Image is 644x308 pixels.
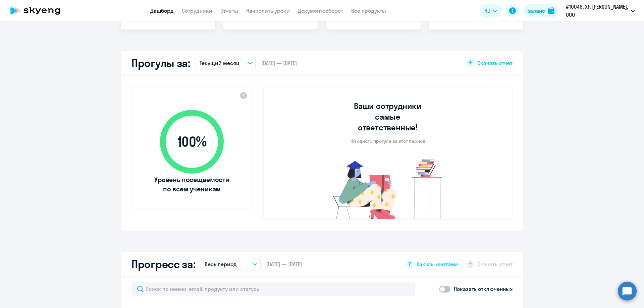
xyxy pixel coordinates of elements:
span: Скачать отчет [477,59,513,67]
a: Дашборд [150,7,174,14]
span: 100 % [153,134,230,150]
button: Весь период [201,258,261,270]
a: Начислить уроки [246,7,290,14]
p: Показать отключенных [454,285,513,293]
div: Баланс [527,7,545,15]
a: Сотрудники [182,7,212,14]
h2: Прогресс за: [131,257,195,271]
img: no-truants [321,158,455,219]
input: Поиск по имени, email, продукту или статусу [131,282,415,296]
button: Текущий месяц [196,57,256,69]
button: Балансbalance [523,4,558,17]
p: Текущий месяц [200,59,239,67]
p: Весь период [205,260,237,268]
a: Все продукты [351,7,386,14]
button: #10046, ХР. [PERSON_NAME], ООО [562,3,638,19]
a: Отчеты [220,7,238,14]
img: balance [548,7,554,14]
span: Уровень посещаемости по всем ученикам [153,175,230,194]
span: [DATE] — [DATE] [266,260,302,268]
h3: Ваши сотрудники самые ответственные! [345,101,431,133]
p: #10046, ХР. [PERSON_NAME], ООО [566,3,628,19]
h2: Прогулы за: [131,56,190,70]
span: [DATE] — [DATE] [261,59,297,67]
span: RU [484,7,490,15]
button: RU [480,4,502,17]
p: Ни одного прогула за этот период [351,138,425,144]
span: Как мы считаем [417,260,458,268]
a: Документооборот [298,7,343,14]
